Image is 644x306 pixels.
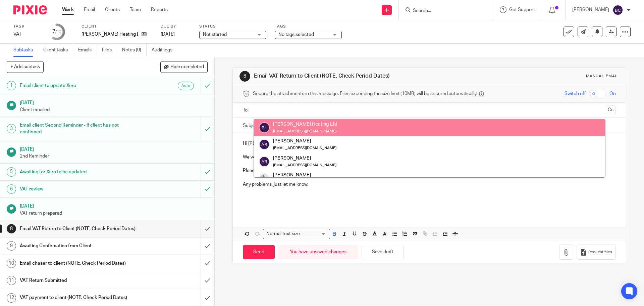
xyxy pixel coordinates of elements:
[151,6,168,13] a: Reports
[102,44,117,57] a: Files
[170,64,204,70] span: Hide completed
[278,32,314,37] span: No tags selected
[7,81,16,90] div: 1
[588,250,612,255] span: Request files
[278,245,358,259] div: You have unsaved changes
[302,230,326,237] input: Search for option
[259,173,270,184] img: smiley%20circle%20sean.png
[13,31,40,38] div: VAT
[13,44,38,57] a: Subtasks
[82,31,138,38] p: [PERSON_NAME] Heating Ltd
[78,44,97,57] a: Emails
[105,6,120,13] a: Clients
[20,81,136,91] h1: Email client to update Xero
[84,6,95,13] a: Email
[412,8,473,14] input: Search
[243,154,615,161] p: We’ve calculated your VAT Return for the period ending [DATE] and the amount due to HM Revenue & ...
[572,6,609,13] p: [PERSON_NAME]
[7,184,16,194] div: 6
[20,153,208,160] p: 2nd Reminder
[20,106,208,113] p: Client emailed
[7,167,16,177] div: 5
[20,201,208,210] h1: [DATE]
[243,245,275,259] input: Send
[265,230,301,237] span: Normal text size
[273,163,336,167] small: [EMAIL_ADDRESS][DOMAIN_NAME]
[606,105,616,115] button: Cc
[273,138,336,144] div: [PERSON_NAME]
[20,258,136,268] h1: Email chaser to client (NOTE, Check Period Dates)
[609,90,616,97] span: On
[130,6,141,13] a: Team
[586,74,619,79] div: Manual email
[275,24,342,29] label: Tags
[20,98,208,106] h1: [DATE]
[254,73,444,80] h1: Email VAT Return to Client (NOTE, Check Period Dates)
[82,24,152,29] label: Client
[7,241,16,251] div: 9
[55,30,61,34] small: /12
[20,241,136,251] h1: Awaiting Confirmation from Client
[20,144,208,153] h1: [DATE]
[253,90,477,97] span: Secure the attachments in this message. Files exceeding the size limit (10MB) will be secured aut...
[13,5,47,14] img: Pixie
[20,224,136,234] h1: Email VAT Return to Client (NOTE, Check Period Dates)
[13,24,40,29] label: Task
[239,71,250,82] div: 8
[20,293,136,303] h1: VAT payment to client (NOTE, Check Period Dates)
[7,259,16,268] div: 10
[20,210,208,217] p: VAT return prepared
[612,5,623,15] img: svg%3E
[259,139,270,150] img: svg%3E
[565,90,586,97] span: Switch off
[20,120,136,137] h1: Email client Second Reminder - if client has not confirmed
[509,7,535,12] span: Get Support
[362,245,404,259] button: Save draft
[243,122,260,129] label: Subject:
[259,156,270,167] img: svg%3E
[577,245,615,260] button: Request files
[43,44,73,57] a: Client tasks
[7,224,16,233] div: 8
[7,276,16,285] div: 11
[7,124,16,133] div: 3
[152,44,177,57] a: Audit logs
[273,172,367,178] div: [PERSON_NAME]
[161,24,191,29] label: Due by
[243,181,615,188] p: Any problems, just let me know.
[178,82,194,90] div: Auto
[273,129,336,133] small: [EMAIL_ADDRESS][DOMAIN_NAME]
[20,184,136,194] h1: VAT review
[122,44,147,57] a: Notes (0)
[52,28,61,36] div: 7
[203,32,227,37] span: Not started
[273,155,336,161] div: [PERSON_NAME]
[259,122,270,133] img: svg%3E
[263,229,330,239] div: Search for option
[243,140,615,147] p: Hi [PERSON_NAME],
[7,293,16,303] div: 12
[273,146,336,150] small: [EMAIL_ADDRESS][DOMAIN_NAME]
[62,6,74,13] a: Work
[20,167,136,177] h1: Awaiting for Xero to be updated
[243,107,250,114] label: To:
[199,24,266,29] label: Status
[243,167,615,174] p: Please let us know by reply that you’re happy with this and you’re OK for us to submit it online....
[273,121,337,128] div: [PERSON_NAME] Heating Ltd
[20,275,136,286] h1: VAT Return Submitted
[7,61,44,73] button: + Add subtask
[161,32,175,37] span: [DATE]
[160,61,208,73] button: Hide completed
